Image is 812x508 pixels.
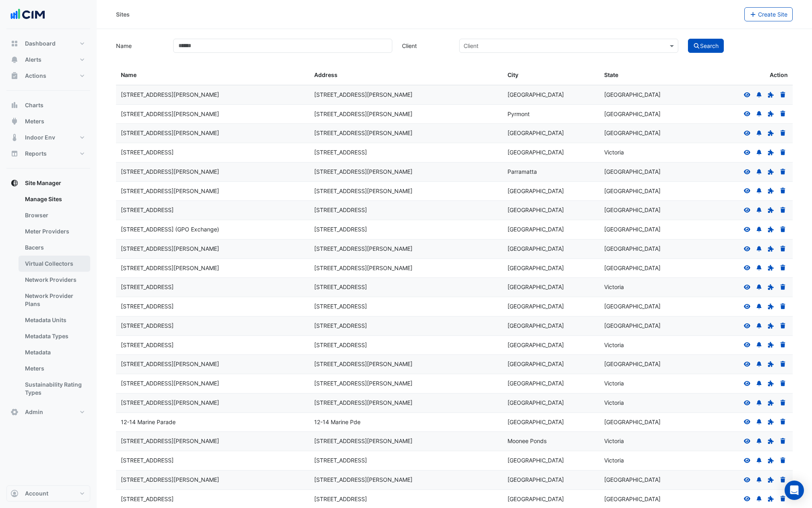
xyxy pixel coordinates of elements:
a: Meter Providers [19,223,90,239]
span: Site Manager [25,179,61,187]
div: [STREET_ADDRESS][PERSON_NAME] [121,110,304,119]
div: [STREET_ADDRESS] [314,206,498,215]
span: Action [770,71,788,80]
a: Metadata Units [19,312,90,328]
div: [STREET_ADDRESS] [121,148,304,157]
div: [GEOGRAPHIC_DATA] [604,187,691,196]
button: Charts [6,97,90,113]
div: Open Intercom Messenger [785,481,804,500]
a: Bacers [19,239,90,256]
div: [GEOGRAPHIC_DATA] [507,321,594,331]
div: [STREET_ADDRESS][PERSON_NAME] [314,437,498,446]
div: [STREET_ADDRESS] [121,456,304,465]
span: Actions [25,72,46,80]
label: Client [397,39,454,53]
a: Delete Site [779,437,787,444]
app-icon: Indoor Env [10,133,19,142]
a: Metadata Types [19,328,90,344]
div: [STREET_ADDRESS][PERSON_NAME] [121,244,304,254]
button: Admin [6,404,90,420]
span: Create Site [758,11,787,18]
div: [STREET_ADDRESS][PERSON_NAME] [121,475,304,485]
a: Delete Site [779,380,787,387]
div: [GEOGRAPHIC_DATA] [507,129,594,138]
div: [STREET_ADDRESS][PERSON_NAME] [121,398,304,408]
div: [STREET_ADDRESS][PERSON_NAME] [121,264,304,273]
div: [GEOGRAPHIC_DATA] [507,283,594,292]
span: Meters [25,117,44,125]
button: Alerts [6,52,90,68]
div: [STREET_ADDRESS][PERSON_NAME] [314,379,498,388]
div: Moonee Ponds [507,437,594,446]
button: Site Manager [6,175,90,191]
div: [STREET_ADDRESS][PERSON_NAME] [314,360,498,369]
div: [GEOGRAPHIC_DATA] [507,264,594,273]
app-icon: Actions [10,72,19,80]
button: Account [6,485,90,502]
div: [STREET_ADDRESS][PERSON_NAME] [314,129,498,138]
app-icon: Admin [10,408,19,416]
div: Victoria [604,456,691,465]
a: Delete Site [779,303,787,310]
img: Company Logo [10,6,46,23]
div: [STREET_ADDRESS] [314,321,498,331]
div: 12-14 Marine Pde [314,418,498,427]
a: Delete Site [779,360,787,367]
a: Virtual Collectors [19,256,90,272]
span: Reports [25,150,47,158]
div: [GEOGRAPHIC_DATA] [507,206,594,215]
span: Admin [25,408,43,416]
div: [STREET_ADDRESS] [121,495,304,504]
div: [STREET_ADDRESS][PERSON_NAME] [314,244,498,254]
button: Reports [6,146,90,162]
span: Name [121,71,137,78]
span: City [507,71,518,78]
div: Victoria [604,341,691,350]
button: Indoor Env [6,129,90,146]
div: [GEOGRAPHIC_DATA] [604,302,691,311]
a: Delete Site [779,341,787,348]
div: [STREET_ADDRESS][PERSON_NAME] [314,187,498,196]
div: [STREET_ADDRESS] [121,283,304,292]
div: [STREET_ADDRESS][PERSON_NAME] [121,360,304,369]
a: Delete Site [779,110,787,117]
div: [GEOGRAPHIC_DATA] [604,129,691,138]
div: [GEOGRAPHIC_DATA] [507,379,594,388]
div: [GEOGRAPHIC_DATA] [507,148,594,157]
div: [GEOGRAPHIC_DATA] [507,456,594,465]
div: [STREET_ADDRESS] [121,206,304,215]
a: Network Provider Plans [19,288,90,312]
div: [STREET_ADDRESS] [314,302,498,311]
a: Delete Site [779,168,787,175]
div: [STREET_ADDRESS] [314,148,498,157]
span: Address [314,71,338,78]
a: Delete Site [779,91,787,98]
div: [GEOGRAPHIC_DATA] [507,244,594,254]
a: Delete Site [779,129,787,136]
div: [STREET_ADDRESS][PERSON_NAME] [121,90,304,100]
button: Create Site [744,7,793,21]
span: Charts [25,101,43,109]
span: Account [25,489,48,498]
span: State [604,71,618,78]
div: [STREET_ADDRESS] [314,341,498,350]
div: Victoria [604,148,691,157]
a: Sustainability Rating Types [19,377,90,401]
a: Delete Site [779,476,787,483]
div: [STREET_ADDRESS][PERSON_NAME] [314,110,498,119]
div: Victoria [604,379,691,388]
div: [STREET_ADDRESS] (GPO Exchange) [121,225,304,234]
app-icon: Charts [10,101,19,109]
div: [STREET_ADDRESS][PERSON_NAME] [121,167,304,177]
a: Meters [19,360,90,377]
div: Victoria [604,283,691,292]
div: [STREET_ADDRESS][PERSON_NAME] [121,379,304,388]
a: Delete Site [779,322,787,329]
div: [GEOGRAPHIC_DATA] [507,90,594,100]
div: [STREET_ADDRESS] [121,341,304,350]
span: Alerts [25,56,41,64]
div: [GEOGRAPHIC_DATA] [507,187,594,196]
a: Delete Site [779,283,787,290]
div: [STREET_ADDRESS][PERSON_NAME] [314,398,498,408]
a: Delete Site [779,264,787,271]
